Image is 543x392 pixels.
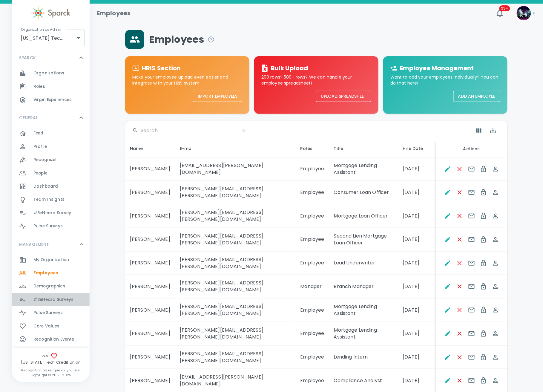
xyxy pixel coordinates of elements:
[442,210,454,222] button: Edit
[454,281,466,293] button: Remove Employee
[12,306,90,319] div: Pulse Surveys
[12,67,90,80] a: Organizations
[398,322,436,346] td: [DATE]
[334,145,393,152] div: Title
[175,181,296,204] td: [PERSON_NAME][EMAIL_ADDRESS][PERSON_NAME][DOMAIN_NAME]
[296,346,329,369] td: Employee
[12,193,90,206] a: Team Insights
[403,145,431,152] div: Hire Date
[517,6,531,20] img: Picture of Sparck
[12,293,90,306] a: #BeHeard Surveys
[33,197,65,203] span: Team Insights
[316,91,371,102] button: Upload Spreadsheet
[175,252,296,275] td: [PERSON_NAME][EMAIL_ADDRESS][PERSON_NAME][DOMAIN_NAME]
[141,126,235,135] input: Search
[12,220,90,233] a: Pulse Surveys
[132,74,242,86] p: Make your employee upload even easier and integrate with your HRIS system.
[398,275,436,298] td: [DATE]
[12,353,90,365] span: We [US_STATE] Tech Credit Union
[296,322,329,346] td: Employee
[490,234,501,246] button: Spoof This Employee
[478,351,490,363] button: Change Password
[490,257,501,269] button: Spoof This Employee
[442,304,454,316] button: Edit
[33,323,60,329] span: Core Values
[442,234,454,246] button: Edit
[12,167,90,180] div: People
[12,180,90,193] a: Dashboard
[180,145,291,152] div: E-mail
[271,63,308,73] h6: Bulk Upload
[329,204,398,228] td: Mortgage Loan Officer
[31,6,70,20] img: Sparck logo
[398,157,436,181] td: [DATE]
[12,93,90,106] div: Virgin Experiences
[175,157,296,181] td: [EMAIL_ADDRESS][PERSON_NAME][DOMAIN_NAME]
[472,123,486,138] button: Show Columns
[33,183,58,189] span: Dashboard
[329,298,398,322] td: Mortgage Lending Assistant
[466,186,478,198] button: Send E-mails
[33,84,45,90] span: Roles
[33,297,73,303] span: #BeHeard Surveys
[478,234,490,246] button: Change Password
[12,140,90,153] a: Profile
[442,281,454,293] button: Edit
[12,80,90,93] a: Roles
[33,336,74,342] span: Recognition Events
[125,252,175,275] td: [PERSON_NAME]
[125,275,175,298] td: [PERSON_NAME]
[33,310,63,316] span: Pulse Surveys
[132,128,138,134] svg: Search
[12,373,90,377] p: Copyright © 2017 - 2025
[466,351,478,363] button: Send E-mails
[329,252,398,275] td: Lead Underwriter
[442,163,454,175] button: Edit
[12,206,90,220] a: #BeHeard Survey
[33,210,71,216] span: #BeHeard Survey
[12,253,90,267] a: My Organization
[175,322,296,346] td: [PERSON_NAME][EMAIL_ADDRESS][PERSON_NAME][DOMAIN_NAME]
[130,145,170,152] div: Name
[490,163,501,175] button: Spoof This Employee
[390,74,500,86] p: Want to add your employees individually? You can do that here!
[398,204,436,228] td: [DATE]
[74,34,83,42] button: Open
[97,8,131,18] h1: Employees
[12,67,90,109] div: SPARCK
[400,63,474,73] h6: Employee Management
[12,280,90,293] a: Demographics
[12,127,90,235] div: GENERAL
[33,170,47,176] span: People
[454,163,466,175] button: Remove Employee
[454,234,466,246] button: Remove Employee
[398,346,436,369] td: [DATE]
[300,145,324,152] div: Roles
[19,241,49,247] p: MANAGEMENT
[175,204,296,228] td: [PERSON_NAME][EMAIL_ADDRESS][PERSON_NAME][DOMAIN_NAME]
[499,5,510,11] span: 99+
[490,375,501,387] button: Spoof This Employee
[12,235,90,253] div: MANAGEMENT
[12,109,90,127] div: GENERAL
[490,210,501,222] button: Spoof This Employee
[490,351,501,363] button: Spoof This Employee
[125,322,175,346] td: [PERSON_NAME]
[442,351,454,363] button: Edit
[19,55,36,61] p: SPARCK
[454,328,466,340] button: Remove Employee
[12,267,90,280] a: Employees
[12,253,90,388] div: MANAGEMENT
[442,375,454,387] button: Edit
[454,257,466,269] button: Remove Employee
[12,320,90,333] div: Core Values
[33,283,65,289] span: Demographics
[33,223,63,229] span: Pulse Surveys
[12,127,90,140] a: Feed
[466,304,478,316] button: Send E-mails
[466,375,478,387] button: Send E-mails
